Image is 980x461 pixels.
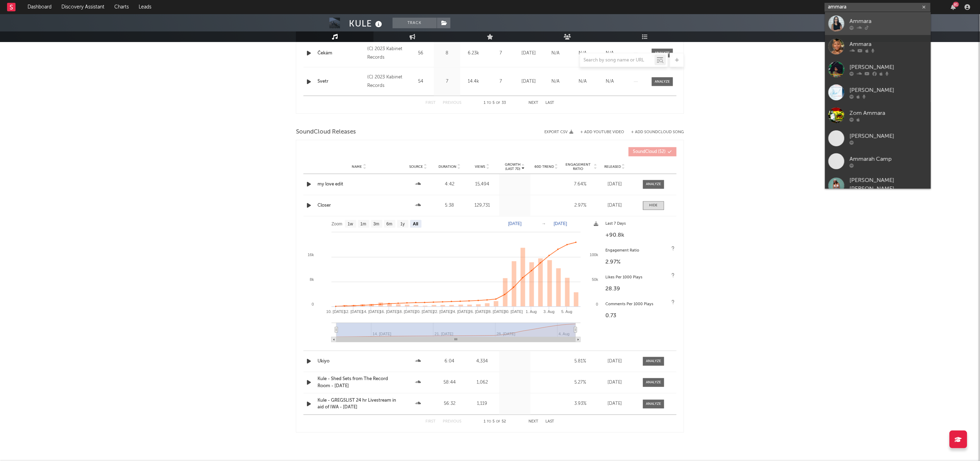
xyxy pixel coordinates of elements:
text: All [413,222,418,227]
div: 129,731 [467,202,498,209]
div: 6:04 [436,358,464,365]
button: + Add SoundCloud Song [631,130,684,134]
div: [DATE] [517,78,540,85]
text: 100k [590,253,598,257]
text: 0 [596,302,598,307]
a: Čekám [317,50,364,57]
text: 18. [DATE] [398,310,416,314]
div: 56 [409,50,432,57]
text: 50k [592,278,598,282]
text: 14. [DATE] [362,310,381,314]
text: 1y [400,222,405,227]
button: SoundCloud(52) [629,147,677,156]
div: 2.97 % [605,258,673,267]
div: Ammara [850,40,927,48]
span: Name [352,165,362,169]
div: 7 [489,78,513,85]
button: Next [528,101,538,105]
text: 3m [374,222,380,227]
span: Views [475,165,485,169]
span: to [487,101,491,105]
text: 16k [308,253,314,257]
a: Kule - GREGSLIST 24 hr Livestream in aid of IWA - [DATE] [317,397,401,411]
div: 6.23k [462,50,485,57]
button: Last [545,101,555,105]
div: N/A [544,78,568,85]
a: Zom Ammara [825,104,931,127]
div: 3.93 % [564,401,597,408]
span: Source [409,165,423,169]
div: [PERSON_NAME] [850,132,927,140]
div: 7 [436,78,459,85]
span: of [496,420,501,424]
div: 81 [953,2,959,7]
input: Search by song name or URL [580,58,655,63]
span: Released [605,165,621,169]
a: Ammarah Camp [825,150,931,173]
text: Zoom [332,222,343,227]
text: [DATE] [508,221,522,226]
div: 1,062 [467,379,498,386]
a: Closer [317,202,401,209]
a: Kule - Shed Sets from The Record Room - [DATE] [317,376,401,390]
div: N/A [598,50,622,57]
div: N/A [598,78,622,85]
div: 5:38 [436,202,464,209]
a: [PERSON_NAME] [825,58,931,81]
div: 0.73 [605,312,673,320]
text: 16. [DATE] [380,310,398,314]
div: 14.4k [462,78,485,85]
div: [DATE] [601,181,629,188]
button: First [425,101,436,105]
a: Ukiyo [317,358,401,365]
div: 28.39 [605,285,673,294]
button: + Add YouTube Video [581,130,624,134]
div: N/A [544,50,568,57]
div: 56:32 [436,401,464,408]
text: 0 [312,302,314,307]
button: + Add SoundCloud Song [624,130,684,134]
div: [PERSON_NAME] [850,86,927,94]
button: First [425,420,436,424]
text: 1w [348,222,353,227]
a: Ammara [825,12,931,35]
text: [DATE] [554,221,567,226]
span: SoundCloud [633,150,657,154]
button: Export CSV [544,130,574,134]
div: 15,494 [467,181,498,188]
p: Growth [505,163,521,167]
text: 22. [DATE] [433,310,452,314]
div: [DATE] [601,379,629,386]
div: my love edit [317,181,401,188]
div: 5.27 % [564,379,597,386]
span: of [496,101,501,105]
a: Ammara [825,35,931,58]
div: 54 [409,78,432,85]
div: [DATE] [601,401,629,408]
text: 20. [DATE] [415,310,434,314]
div: 7 [489,50,513,57]
button: Previous [443,420,461,424]
div: 2.97 % [564,202,597,209]
div: 4,334 [467,358,498,365]
div: 5.81 % [564,358,597,365]
div: 1 5 52 [476,418,514,426]
div: N/A [571,50,595,57]
div: KULE [349,18,384,29]
a: [PERSON_NAME] [PERSON_NAME] [825,173,931,201]
div: [PERSON_NAME] [PERSON_NAME] [850,176,927,193]
div: Likes Per 1000 Plays [605,274,673,282]
text: 1. Aug [526,310,537,314]
text: 30. [DATE] [504,310,523,314]
div: Last 7 Days [605,220,673,229]
div: Svetr [317,78,364,85]
div: [DATE] [517,50,540,57]
text: 3. Aug [544,310,555,314]
button: 81 [951,4,956,10]
div: 7.64 % [564,181,597,188]
div: 1 5 33 [476,99,514,107]
span: to [487,420,491,424]
div: N/A [571,78,595,85]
